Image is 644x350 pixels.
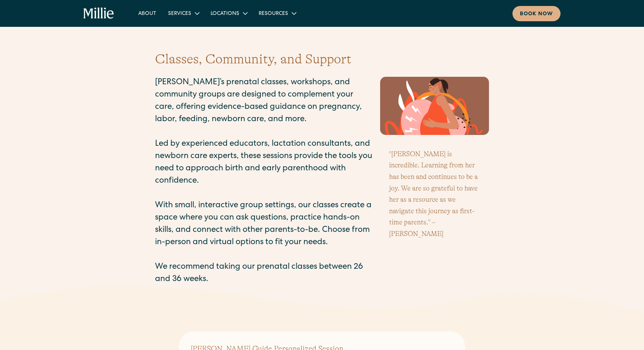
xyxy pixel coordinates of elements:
[253,7,302,19] div: Resources
[520,10,553,18] div: Book now
[155,49,489,69] h1: Classes, Community, and Support
[132,7,162,19] a: About
[162,7,205,19] div: Services
[512,6,561,21] a: Book now
[155,77,373,286] p: [PERSON_NAME]’s prenatal classes, workshops, and community groups are designed to complement your...
[211,10,239,18] div: Locations
[83,7,114,19] a: home
[168,10,191,18] div: Services
[380,142,489,246] blockquote: "[PERSON_NAME] is incredible. Learning from her has been and continues to be a joy. We are so gra...
[380,77,489,135] img: Pregnant person
[205,7,253,19] div: Locations
[259,10,288,18] div: Resources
